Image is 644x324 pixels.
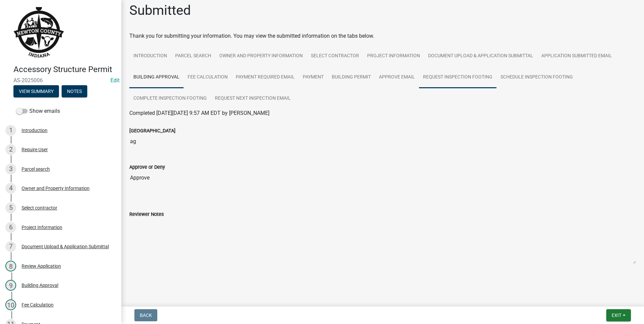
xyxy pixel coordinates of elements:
a: Parcel search [171,45,215,67]
div: Project Information [22,225,62,230]
a: Building Approval [129,67,184,88]
label: [GEOGRAPHIC_DATA] [129,129,175,133]
a: Request Next Inspection Email [211,88,295,109]
div: 10 [5,299,16,310]
button: Back [134,309,157,321]
button: Exit [606,309,631,321]
h4: Accessory Structure Permit [13,65,116,74]
span: Exit [612,313,621,318]
a: Payment [299,67,328,88]
div: 8 [5,261,16,271]
a: Owner and Property Information [215,45,307,67]
div: 6 [5,222,16,233]
a: Schedule Inspection Footing [496,67,577,88]
span: Back [140,313,152,318]
a: Introduction [129,45,171,67]
div: Select contractor [22,205,57,210]
a: Document Upload & Application Submittal [424,45,537,67]
a: Select contractor [307,45,363,67]
label: Show emails [16,107,60,115]
a: Complete Inspection Footing [129,88,211,109]
div: 4 [5,183,16,194]
a: Project Information [363,45,424,67]
div: Building Approval [22,283,58,288]
span: AS-2025006 [13,77,108,84]
a: Edit [110,77,120,84]
button: Notes [62,85,87,97]
div: Owner and Property Information [22,186,90,191]
wm-modal-confirm: Summary [13,89,59,94]
div: Require User [22,147,48,152]
div: 5 [5,202,16,213]
div: 2 [5,144,16,155]
a: Payment Required Email [232,67,299,88]
div: Review Application [22,264,61,268]
span: Completed [DATE][DATE] 9:57 AM EDT by [PERSON_NAME] [129,110,269,116]
a: Building Permit [328,67,375,88]
div: 9 [5,280,16,291]
h1: Submitted [129,2,191,19]
a: Request Inspection Footing [419,67,496,88]
div: Fee Calculation [22,302,54,307]
a: Approve Email [375,67,419,88]
label: Reviewer Notes [129,212,164,217]
div: Thank you for submitting your information. You may view the submitted information on the tabs below. [129,32,636,40]
wm-modal-confirm: Notes [62,89,87,94]
wm-modal-confirm: Edit Application Number [110,77,120,84]
div: Document Upload & Application Submittal [22,244,109,249]
div: 1 [5,125,16,136]
a: Fee Calculation [184,67,232,88]
div: Parcel search [22,167,50,171]
label: Approve or Deny [129,165,165,170]
button: View Summary [13,85,59,97]
div: 3 [5,164,16,174]
a: Application Submitted Email [537,45,616,67]
div: Introduction [22,128,47,133]
div: 7 [5,241,16,252]
img: Newton County, Indiana [13,7,64,58]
